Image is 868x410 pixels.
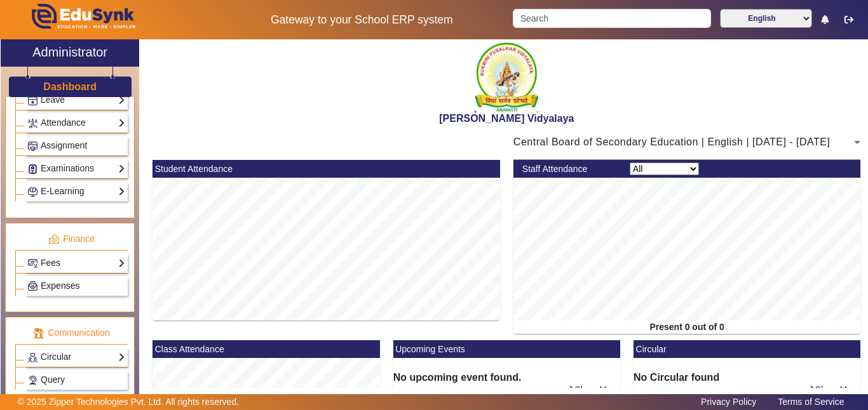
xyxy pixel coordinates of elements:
a: Privacy Policy [695,393,763,410]
img: communication.png [33,327,44,339]
p: Finance [15,232,128,246]
a: Expenses [27,279,125,293]
img: Support-tickets.png [28,376,37,385]
mat-card-header: Student Attendance [153,160,500,178]
img: Assignments.png [28,142,37,151]
a: Dashboard [43,80,97,93]
mat-card-header: Upcoming Events [393,340,620,358]
span: Expenses [41,281,79,291]
a: Show More [809,384,861,395]
p: © 2025 Zipper Technologies Pvt. Ltd. All rights reserved. [18,395,240,409]
span: Assignment [41,140,87,150]
img: 1f9ccde3-ca7c-4581-b515-4fcda2067381 [475,43,538,112]
h3: Dashboard [43,81,97,93]
img: Payroll.png [28,281,37,291]
h5: Gateway to your School ERP system [224,13,500,27]
h6: No Circular found [634,371,860,383]
mat-card-header: Class Attendance [153,340,379,358]
h2: [PERSON_NAME] Vidyalaya [146,112,867,124]
a: Terms of Service [771,393,850,410]
p: Communication [15,326,128,340]
a: Show More [568,384,620,395]
div: Present 0 out of 0 [513,321,861,334]
span: Central Board of Secondary Education | English | [DATE] - [DATE] [513,136,831,147]
span: Query [41,374,65,385]
input: Search [513,9,710,28]
a: Assignment [27,138,125,153]
h6: No upcoming event found. [393,371,620,383]
div: Staff Attendance [515,162,623,176]
mat-card-header: Circular [634,340,860,358]
img: finance.png [48,234,60,245]
a: Administrator [1,39,139,67]
a: Query [27,373,125,387]
h2: Administrator [32,44,107,60]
